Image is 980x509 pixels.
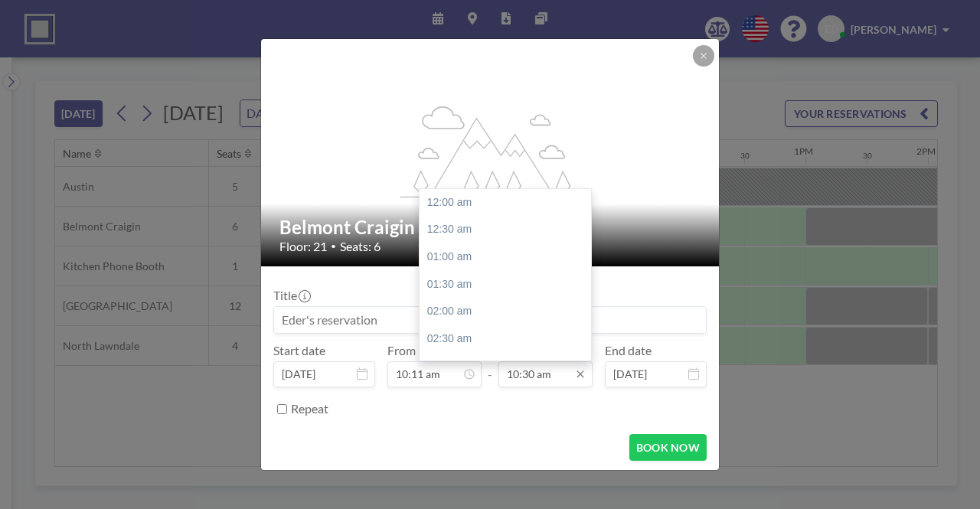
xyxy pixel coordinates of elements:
[605,343,652,358] label: End date
[291,401,328,416] label: Repeat
[420,243,599,271] div: 01:00 am
[420,216,599,243] div: 12:30 am
[331,240,336,252] span: •
[273,288,309,303] label: Title
[629,434,707,461] button: BOOK NOW
[420,352,599,380] div: 03:00 am
[488,348,492,382] span: -
[420,189,599,217] div: 12:00 am
[279,239,327,254] span: Floor: 21
[279,216,702,239] h2: Belmont Craigin
[387,343,416,358] label: From
[340,239,381,254] span: Seats: 6
[420,271,599,299] div: 01:30 am
[420,298,599,325] div: 02:00 am
[274,307,706,333] input: Eder's reservation
[273,343,325,358] label: Start date
[420,325,599,353] div: 02:30 am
